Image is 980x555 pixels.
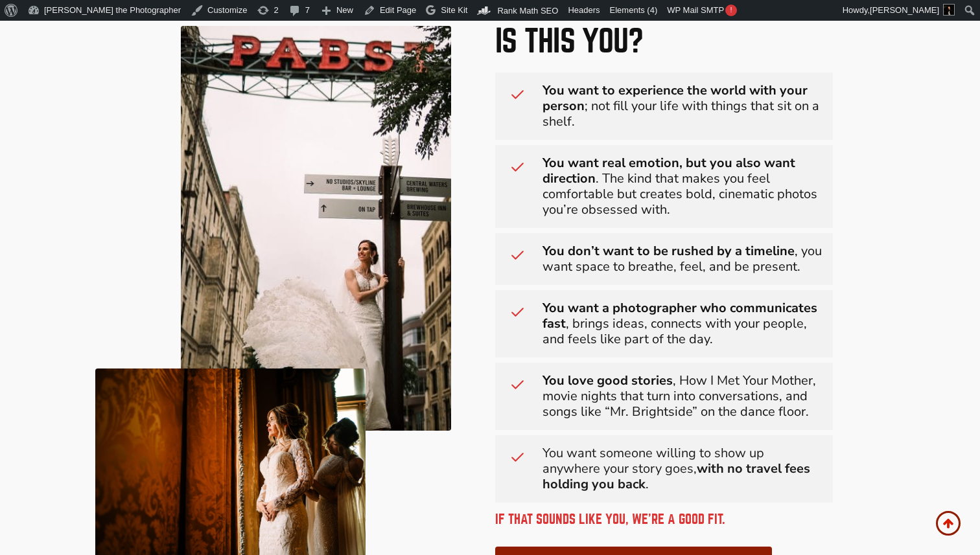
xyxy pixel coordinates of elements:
[181,26,451,431] img: Meta 2 1
[542,244,822,275] h3: , you want space to breathe, feel, and be present.
[542,154,795,187] strong: You want real emotion, but you also want direction
[542,155,822,218] h3: . The kind that makes you feel comfortable but creates bold, cinematic photos you’re obsessed with.
[441,5,467,15] span: Site Kit
[542,460,810,493] strong: with no travel fees holding you back
[495,513,833,526] h3: If that sounds like you, we’re a good fit.
[542,83,822,130] h3: ; not fill your life with things that sit on a shelf.
[495,26,833,57] h2: Is this you?
[542,82,808,115] strong: You want to experience the world with your person
[725,5,737,16] span: !
[936,511,961,536] a: Scroll to top
[542,299,817,332] strong: You want a photographer who communicates fast
[542,446,822,492] p: You want someone willing to show up anywhere your story goes, .
[542,300,822,347] h3: , brings ideas, connects with your people, and feels like part of the day.
[497,6,558,16] span: Rank Math SEO
[870,5,939,15] span: [PERSON_NAME]
[542,373,822,420] h3: , How I Met Your Mother, movie nights that turn into conversations, and songs like “Mr. Brightsid...
[542,242,795,260] strong: You don’t want to be rushed by a timeline
[542,372,673,389] strong: You love good stories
